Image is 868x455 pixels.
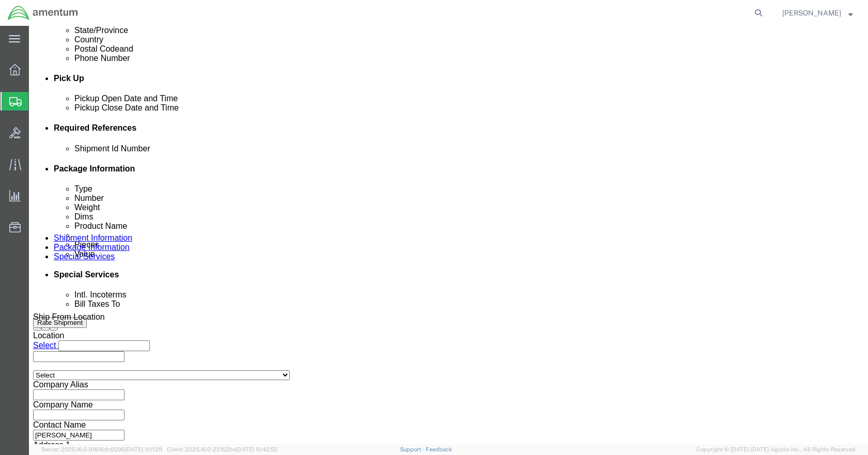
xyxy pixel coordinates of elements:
span: [DATE] 11:11:28 [125,446,162,452]
span: Copyright © [DATE]-[DATE] Agistix Inc., All Rights Reserved [696,445,856,454]
a: Feedback [426,446,452,452]
span: [DATE] 10:42:52 [236,446,278,452]
button: [PERSON_NAME] [782,7,854,19]
img: logo [7,5,79,21]
a: Support [400,446,426,452]
span: Server: 2025.16.0-91816dc9296 [41,446,162,452]
span: William Glazer [782,7,841,19]
iframe: FS Legacy Container [29,26,868,444]
span: Client: 2025.16.0-22162be [167,446,278,452]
